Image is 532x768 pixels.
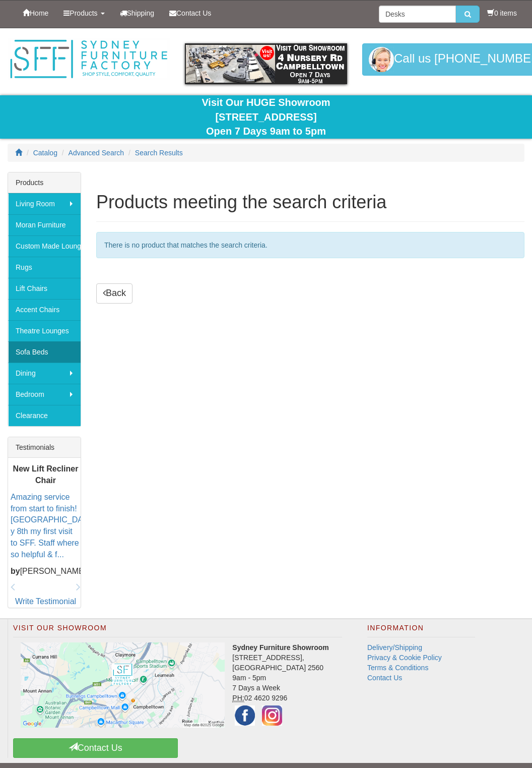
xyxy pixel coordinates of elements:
a: Sofa Beds [8,341,81,363]
h2: Information [367,624,475,637]
a: Contact Us [162,1,219,26]
span: Contact Us [176,9,211,17]
abbr: Phone [232,694,244,702]
div: There is no product that matches the search criteria. [96,232,524,258]
b: by [11,567,20,575]
span: Shipping [127,9,155,17]
a: Terms & Conditions [367,664,428,672]
a: Back [96,283,132,304]
a: Search Results [135,149,183,157]
span: Products [70,9,97,17]
h1: Products meeting the search criteria [96,192,524,212]
a: Rugs [8,257,81,278]
a: Contact Us [13,738,178,758]
img: showroom.gif [185,43,347,84]
a: Amazing service from start to finish! [GEOGRAPHIC_DATA]-y 8th my first visit to SFF. Staff where ... [11,493,97,559]
img: Click to activate map [21,642,225,728]
a: Catalog [33,149,57,157]
a: Custom Made Lounges [8,235,81,257]
img: Facebook [232,703,257,728]
a: Contact Us [367,674,402,682]
input: Site search [379,6,456,23]
a: Advanced Search [69,149,124,157]
a: Lift Chairs [8,278,81,299]
a: Bedroom [8,384,81,405]
a: Dining [8,363,81,384]
b: New Lift Recliner Chair [13,464,79,485]
a: Delivery/Shipping [367,643,422,652]
span: Home [30,9,48,17]
div: Visit Our HUGE Showroom [STREET_ADDRESS] Open 7 Days 9am to 5pm [8,95,524,139]
h2: Visit Our Showroom [13,624,342,637]
img: Sydney Furniture Factory [8,38,170,80]
a: Privacy & Cookie Policy [367,654,442,662]
a: Products [56,1,112,26]
a: Shipping [112,1,162,26]
div: Testimonials [8,437,81,458]
a: Theatre Lounges [8,320,81,341]
li: 0 items [487,8,517,18]
a: Moran Furniture [8,214,81,235]
a: Home [15,1,56,26]
a: Living Room [8,193,81,214]
a: Write Testimonial [15,597,76,606]
img: Instagram [259,703,285,728]
div: Products [8,172,81,193]
a: Clearance [8,405,81,426]
p: [PERSON_NAME] [11,566,81,577]
strong: Sydney Furniture Showroom [232,643,328,652]
a: Accent Chairs [8,299,81,320]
